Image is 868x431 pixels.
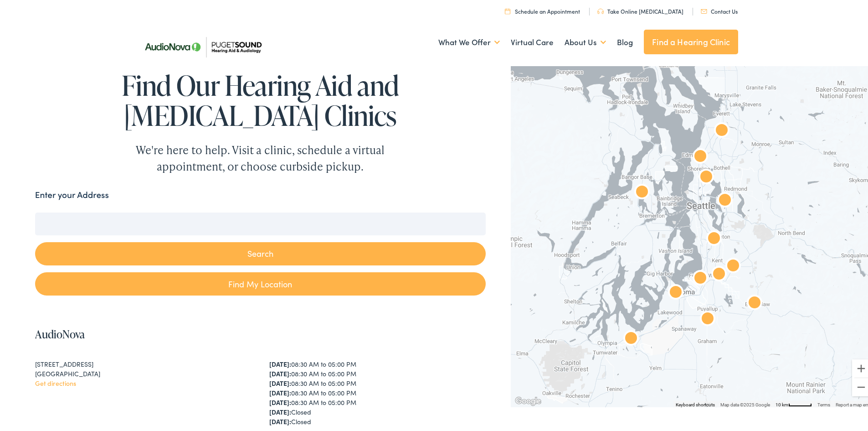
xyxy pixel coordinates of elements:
[269,358,486,425] div: 08:30 AM to 05:00 PM 08:30 AM to 05:00 PM 08:30 AM to 05:00 PM 08:30 AM to 05:00 PM 08:30 AM to 0...
[269,405,291,415] strong: [DATE]:
[744,291,765,313] div: AudioNova
[597,7,604,12] img: utility icon
[722,254,744,276] div: AudioNova
[35,187,109,200] label: Enter your Address
[644,28,738,52] a: Find a Hearing Clinic
[505,6,510,12] img: utility icon
[438,24,500,57] a: What We Offer
[631,180,653,202] div: AudioNova
[269,396,291,405] strong: [DATE]:
[597,5,683,13] a: Take Online [MEDICAL_DATA]
[720,400,770,405] span: Map data ©2025 Google
[689,266,711,288] div: AudioNova
[269,367,291,376] strong: [DATE]:
[35,367,252,377] div: [GEOGRAPHIC_DATA]
[620,327,642,348] div: AudioNova
[35,270,486,294] a: Find My Location
[701,5,738,13] a: Contact Us
[35,68,486,129] h1: Find Our Hearing Aid and [MEDICAL_DATA] Clinics
[773,399,815,405] button: Map Scale: 10 km per 48 pixels
[714,188,736,210] div: AudioNova
[565,24,606,57] a: About Us
[114,140,406,173] div: We're here to help. Visit a clinic, schedule a virtual appointment, or choose curbside pickup.
[665,280,687,302] div: AudioNova
[269,415,291,424] strong: [DATE]:
[676,400,715,406] button: Keyboard shortcuts
[35,377,76,386] a: Get directions
[511,24,554,57] a: Virtual Care
[817,400,830,405] a: Terms (opens in new tab)
[269,386,291,395] strong: [DATE]:
[35,240,486,264] button: Search
[703,227,725,249] div: AudioNova
[513,394,543,405] a: Open this area in Google Maps (opens a new window)
[35,325,85,340] a: AudioNova
[269,377,291,386] strong: [DATE]:
[695,165,717,187] div: AudioNova
[697,307,719,329] div: AudioNova
[269,358,291,367] strong: [DATE]:
[711,119,733,140] div: Puget Sound Hearing Aid &#038; Audiology by AudioNova
[35,211,486,234] input: Enter your address or zip code
[513,394,543,405] img: Google
[708,262,730,284] div: AudioNova
[689,145,711,166] div: AudioNova
[505,5,580,13] a: Schedule an Appointment
[35,358,252,367] div: [STREET_ADDRESS]
[617,24,633,57] a: Blog
[776,400,788,405] span: 10 km
[701,7,707,12] img: utility icon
